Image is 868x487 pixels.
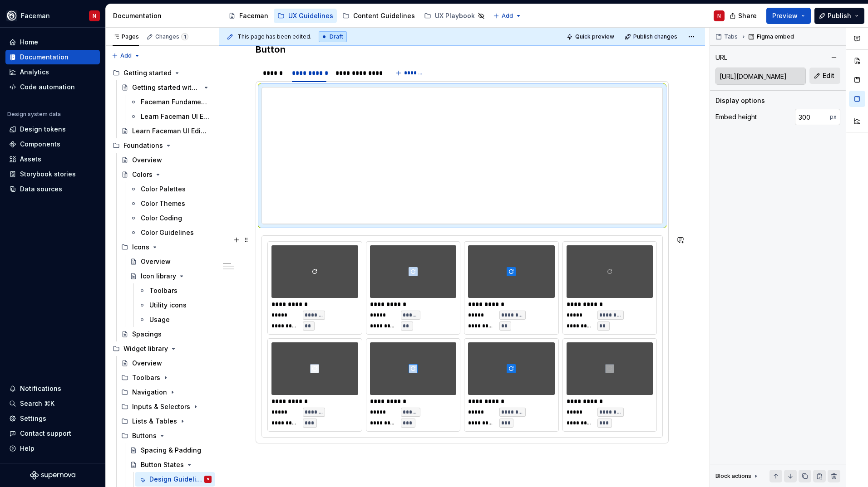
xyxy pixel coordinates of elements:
button: Add [109,49,143,62]
div: Colors [132,170,153,179]
div: Lists & Tables [132,417,177,426]
a: Content Guidelines [339,9,419,23]
div: Overview [141,257,171,266]
div: Components [20,140,60,149]
div: Button States [141,460,184,469]
div: Analytics [20,68,49,77]
a: Usage [135,312,215,327]
div: Color Coding [141,214,182,223]
div: Icon library [141,272,176,281]
button: Tabs [713,30,742,43]
button: Edit [809,68,840,84]
a: Faceman [225,9,272,23]
img: 87d06435-c97f-426c-aa5d-5eb8acd3d8b3.png [6,10,17,21]
a: Design GuidelinesN [135,472,215,487]
div: Color Palettes [141,185,186,194]
div: Code automation [20,83,75,92]
div: Embed height [715,112,757,122]
div: Navigation [118,385,215,399]
button: Quick preview [564,30,618,43]
span: Preview [772,11,798,20]
a: Spacings [118,327,215,341]
a: UX Playbook [420,9,488,23]
div: Documentation [113,11,215,20]
div: Foundations [109,138,215,153]
div: N [93,12,96,19]
a: Getting started with Faceman [118,80,215,95]
div: N [717,12,721,19]
div: Buttons [118,429,215,443]
div: Buttons [132,431,157,440]
div: Toolbars [149,286,178,295]
div: Changes [155,33,188,40]
div: Overview [132,156,162,165]
div: Lists & Tables [118,414,215,429]
a: Color Guidelines [126,225,215,240]
div: Navigation [132,388,167,397]
span: Tabs [724,33,738,40]
a: Faceman Fundamentals [126,95,215,109]
a: Code automation [5,80,100,94]
button: Add [490,10,524,22]
span: Share [738,11,757,20]
div: Storybook stories [20,170,76,179]
div: Foundations [123,141,163,150]
a: Storybook stories [5,167,100,181]
div: Design Guidelines [149,475,202,484]
span: Quick preview [575,33,614,40]
input: 100 [795,109,830,125]
div: Faceman [21,11,50,20]
div: N [207,475,209,484]
div: Utility icons [149,301,187,310]
a: Documentation [5,50,100,64]
a: Supernova Logo [30,471,75,480]
a: Overview [126,254,215,269]
div: Inputs & Selectors [132,402,190,411]
a: Utility icons [135,298,215,312]
h3: Button [256,43,669,56]
div: Icons [118,240,215,254]
p: px [830,113,837,121]
div: Getting started [109,66,215,80]
div: Usage [149,315,170,324]
div: Page tree [225,7,488,25]
div: Settings [20,414,46,423]
div: Notifications [20,384,61,393]
a: Colors [118,167,215,182]
div: Getting started [123,68,172,78]
a: Color Palettes [126,182,215,196]
a: Learn Faceman UI Editor [118,124,215,138]
a: Home [5,35,100,49]
div: UX Playbook [435,11,475,20]
div: Overview [132,359,162,368]
div: Getting started with Faceman [132,83,201,92]
div: Data sources [20,185,62,194]
span: Add [120,52,132,59]
div: Icons [132,243,149,252]
div: Faceman Fundamentals [141,97,210,107]
button: Notifications [5,381,100,396]
button: Preview [766,8,811,24]
a: Assets [5,152,100,166]
span: Draft [330,33,343,40]
a: UX Guidelines [274,9,337,23]
span: This page has been edited. [237,33,311,40]
a: Learn Faceman UI Editor [126,109,215,124]
div: Toolbars [118,370,215,385]
section-item: Button Icon [261,87,663,438]
a: Data sources [5,182,100,196]
a: Color Coding [126,211,215,225]
div: URL [715,53,727,62]
button: Contact support [5,426,100,441]
div: Learn Faceman UI Editor [132,127,207,136]
div: Contact support [20,429,71,438]
div: Documentation [20,53,69,62]
div: Learn Faceman UI Editor [141,112,210,121]
div: Faceman [239,11,268,20]
div: Design tokens [20,125,66,134]
a: Analytics [5,65,100,79]
div: Widget library [109,341,215,356]
span: Add [502,12,513,19]
div: Display options [715,96,765,105]
a: Color Themes [126,196,215,211]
